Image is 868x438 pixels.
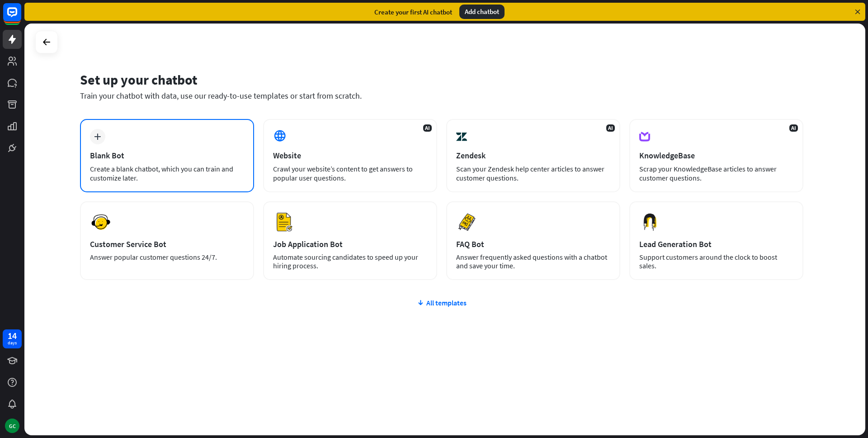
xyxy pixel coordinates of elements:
[606,124,615,132] span: AI
[3,329,22,348] a: 14 days
[423,124,432,132] span: AI
[90,239,244,249] div: Customer Service Bot
[374,8,452,16] div: Create your first AI chatbot
[273,164,427,182] div: Crawl your website’s content to get answers to popular user questions.
[80,90,803,101] div: Train your chatbot with data, use our ready-to-use templates or start from scratch.
[459,5,505,19] div: Add chatbot
[456,150,610,161] div: Zendesk
[90,150,244,161] div: Blank Bot
[639,164,793,182] div: Scrap your KnowledgeBase articles to answer customer questions.
[456,253,610,270] div: Answer frequently asked questions with a chatbot and save your time.
[90,164,244,182] div: Create a blank chatbot, which you can train and customize later.
[456,239,610,249] div: FAQ Bot
[90,253,244,262] div: Answer popular customer questions 24/7.
[94,133,101,140] i: plus
[639,150,793,161] div: KnowledgeBase
[80,298,803,307] div: All templates
[273,253,427,270] div: Automate sourcing candidates to speed up your hiring process.
[639,239,793,249] div: Lead Generation Bot
[5,419,19,433] div: GC
[456,164,610,182] div: Scan your Zendesk help center articles to answer customer questions.
[8,332,17,340] div: 14
[8,340,17,346] div: days
[789,124,798,132] span: AI
[273,150,427,161] div: Website
[80,71,803,88] div: Set up your chatbot
[7,4,34,31] button: Open LiveChat chat widget
[273,239,427,249] div: Job Application Bot
[639,253,793,270] div: Support customers around the clock to boost sales.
